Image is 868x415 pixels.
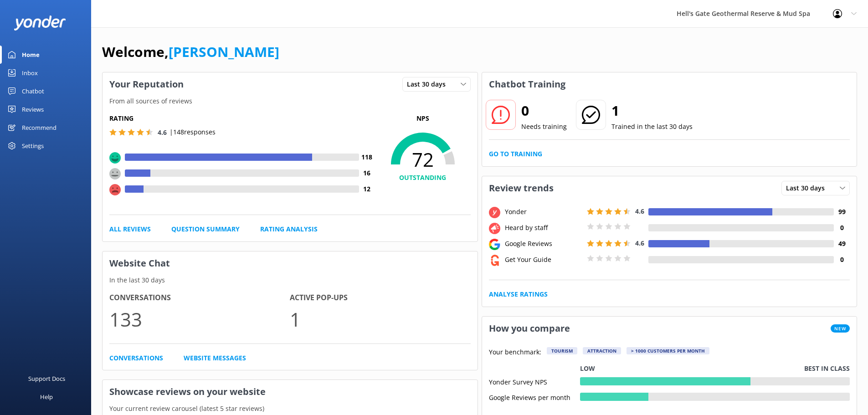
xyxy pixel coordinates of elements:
span: New [831,324,850,333]
p: Trained in the last 30 days [611,122,693,132]
div: Get Your Guide [503,255,585,265]
h4: 0 [834,223,850,233]
h4: 12 [359,184,375,194]
h3: Showcase reviews on your website [103,380,478,404]
a: Analyse Ratings [489,289,548,299]
h4: 118 [359,152,375,162]
a: Website Messages [184,353,246,363]
div: Support Docs [28,369,65,388]
span: 4.6 [635,239,644,247]
a: Question Summary [171,224,240,234]
p: Low [580,364,595,374]
span: 72 [375,148,471,171]
div: Google Reviews per month [489,393,580,401]
h4: Conversations [109,292,290,304]
a: Go to Training [489,149,542,159]
h4: OUTSTANDING [375,173,471,183]
p: Your current review carousel (latest 5 star reviews) [103,404,478,414]
a: [PERSON_NAME] [169,42,279,61]
h4: 0 [834,255,850,265]
p: Your benchmark: [489,347,541,358]
p: Best in class [804,364,850,374]
div: Yonder Survey NPS [489,377,580,385]
p: From all sources of reviews [103,96,478,106]
p: NPS [375,113,471,123]
div: Tourism [547,347,577,354]
a: Conversations [109,353,163,363]
h3: Chatbot Training [482,72,572,96]
h3: Website Chat [103,251,478,275]
a: All Reviews [109,224,151,234]
h1: Welcome, [102,41,279,63]
h2: 1 [611,100,693,122]
span: Last 30 days [786,183,830,193]
span: Last 30 days [407,79,451,89]
h5: Rating [109,113,375,123]
div: > 1000 customers per month [627,347,709,354]
p: 133 [109,304,290,334]
div: Home [22,46,40,64]
div: Yonder [503,207,585,217]
div: Heard by staff [503,223,585,233]
p: In the last 30 days [103,275,478,285]
h4: 16 [359,168,375,178]
a: Rating Analysis [260,224,318,234]
h4: 99 [834,207,850,217]
span: 4.6 [158,128,167,137]
h3: Your Reputation [103,72,190,96]
div: Reviews [22,100,44,118]
div: Recommend [22,118,56,137]
div: Attraction [583,347,621,354]
span: 4.6 [635,207,644,215]
div: Chatbot [22,82,44,100]
div: Settings [22,137,44,155]
p: | 148 responses [169,127,216,137]
h4: 49 [834,239,850,249]
div: Google Reviews [503,239,585,249]
h3: Review trends [482,176,560,200]
p: 1 [290,304,470,334]
p: Needs training [521,122,567,132]
h3: How you compare [482,317,577,340]
div: Inbox [22,64,38,82]
h2: 0 [521,100,567,122]
h4: Active Pop-ups [290,292,470,304]
div: Help [40,388,53,406]
img: yonder-white-logo.png [14,15,66,31]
